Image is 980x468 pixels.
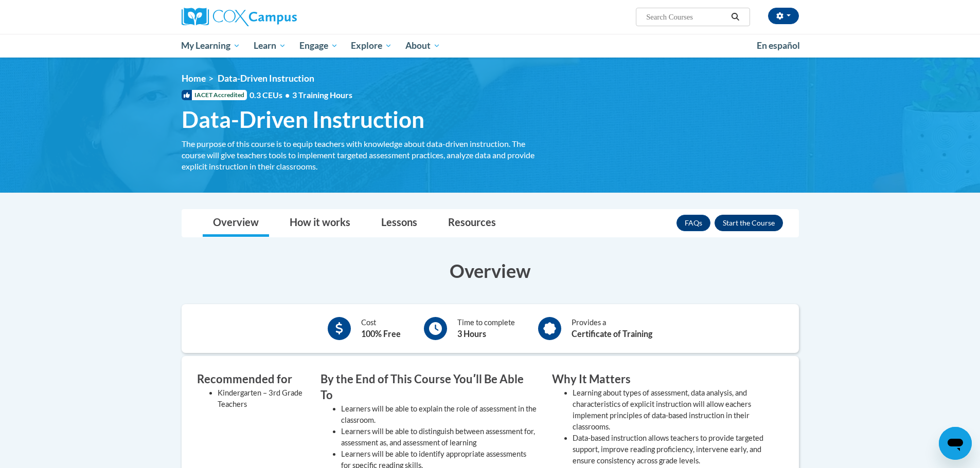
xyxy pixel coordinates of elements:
button: Search [727,11,743,23]
h3: Recommended for [197,371,305,387]
li: Data-based instruction allows teachers to provide targeted support, improve reading proficiency, ... [573,433,768,466]
span: 3 Training Hours [292,90,352,100]
span: Explore [351,40,392,52]
b: Certificate of Training [572,329,652,339]
span: About [405,40,440,52]
div: Main menu [166,34,814,58]
li: Learners will be able to explain the role of assessment in the classroom. [341,403,537,426]
a: Home [182,73,206,84]
span: Data-Driven Instruction [218,73,314,84]
a: Learn [247,34,293,58]
iframe: Button to launch messaging window [939,427,972,460]
h3: Why It Matters [552,371,768,387]
div: Provides a [572,317,652,340]
a: Overview [203,210,269,237]
div: The purpose of this course is to equip teachers with knowledge about data-driven instruction. The... [182,138,537,172]
a: My Learning [175,34,247,58]
a: Lessons [371,210,427,237]
li: Learners will be able to distinguish between assessment for, assessment as, and assessment of lea... [341,426,537,448]
span: Data-Driven Instruction [182,106,424,133]
span: En español [757,40,800,51]
b: 100% Free [361,329,401,339]
button: Enroll [715,215,783,231]
span: 0.3 CEUs [250,89,352,101]
a: En español [750,35,807,57]
h3: Overview [182,258,799,284]
a: Explore [344,34,399,58]
div: Time to complete [457,317,515,340]
div: Cost [361,317,401,340]
span: Learn [254,40,286,52]
span: Engage [299,40,338,52]
li: Learning about types of assessment, data analysis, and characteristics of explicit instruction wi... [573,387,768,433]
img: Cox Campus [182,8,297,26]
li: Kindergarten – 3rd Grade Teachers [218,387,305,410]
span: My Learning [181,40,240,52]
span: • [285,90,290,100]
a: About [399,34,447,58]
span: IACET Accredited [182,90,247,100]
b: 3 Hours [457,329,486,339]
a: Engage [293,34,345,58]
a: Cox Campus [182,8,377,26]
button: Account Settings [768,8,799,24]
h3: By the End of This Course Youʹll Be Able To [320,371,537,403]
a: How it works [279,210,361,237]
a: Resources [438,210,506,237]
input: Search Courses [645,11,727,23]
a: FAQs [676,215,710,231]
